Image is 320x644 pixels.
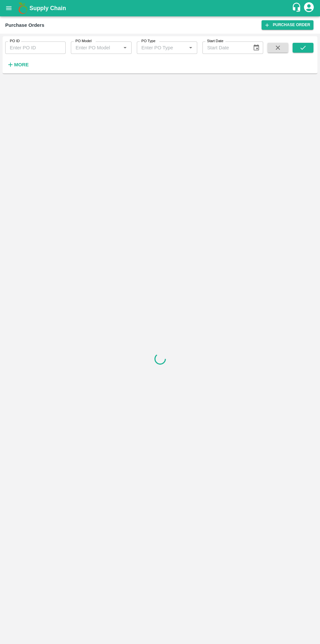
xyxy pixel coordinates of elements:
img: logo [16,2,29,15]
button: Open [121,43,129,52]
button: Choose date [250,41,263,54]
a: Purchase Order [262,20,313,30]
input: Enter PO Type [139,43,184,52]
b: Supply Chain [29,5,66,11]
input: Enter PO Model [73,43,119,52]
strong: More [14,62,29,67]
input: Start Date [202,41,247,54]
label: PO Model [75,39,92,44]
label: PO ID [10,39,20,44]
label: Start Date [207,39,223,44]
button: More [5,59,30,70]
a: Supply Chain [29,4,292,13]
div: Purchase Orders [5,21,44,29]
label: PO Type [141,39,155,44]
div: account of current user [303,1,315,15]
button: open drawer [1,1,16,16]
input: Enter PO ID [5,41,66,54]
div: customer-support [292,2,303,14]
button: Open [186,43,195,52]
